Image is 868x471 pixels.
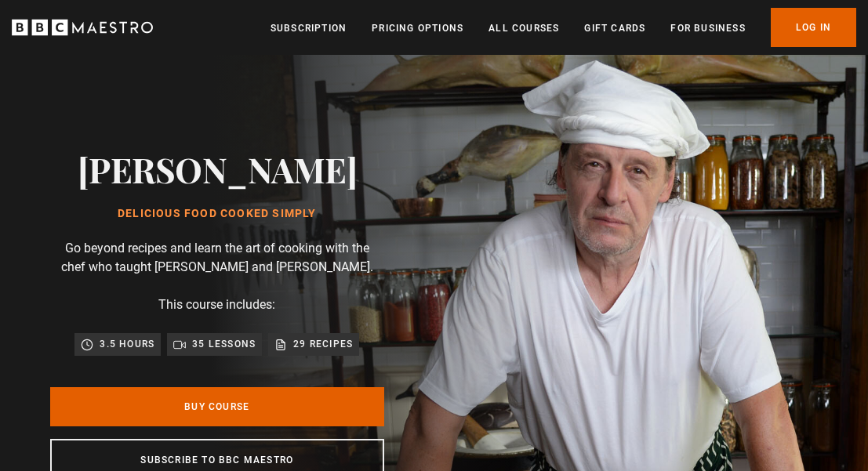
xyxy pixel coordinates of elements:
p: Go beyond recipes and learn the art of cooking with the chef who taught [PERSON_NAME] and [PERSON... [60,239,374,277]
h1: Delicious Food Cooked Simply [78,208,358,220]
p: 3.5 hours [100,336,154,352]
a: Subscription [271,20,347,36]
a: All Courses [488,20,559,36]
a: Pricing Options [372,20,463,36]
p: 29 recipes [293,336,353,352]
p: This course includes: [158,295,275,314]
a: Gift Cards [584,20,645,36]
a: Buy Course [50,387,384,426]
h2: [PERSON_NAME] [78,149,358,189]
a: For business [670,20,745,36]
svg: BBC Maestro [12,16,153,39]
a: Log In [771,8,856,47]
nav: Primary [271,8,856,47]
p: 35 lessons [192,336,256,352]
